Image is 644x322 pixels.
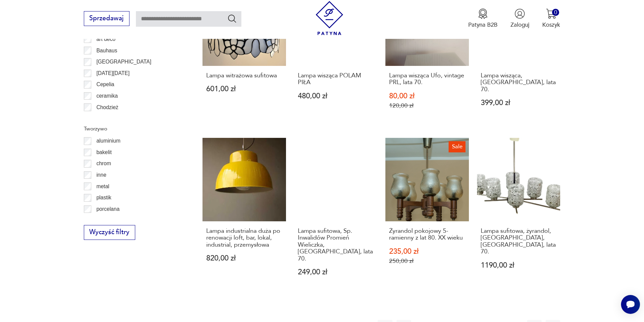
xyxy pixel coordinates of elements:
[96,182,109,191] p: metal
[96,114,117,123] p: Ćmielów
[389,257,465,265] p: 250,00 zł
[298,228,374,262] h3: Lampa sufitowa, Sp. Inwalidów Promień Wieliczka, [GEOGRAPHIC_DATA], lata 70.
[389,102,465,109] p: 120,00 zł
[84,225,135,240] button: Wyczyść filtry
[298,269,374,276] p: 249,00 zł
[96,92,118,100] p: ceramika
[385,138,469,292] a: SaleŻyrandol pokojowy 5-ramienny z lat 80. XX wiekuŻyrandol pokojowy 5-ramienny z lat 80. XX wiek...
[542,21,560,29] p: Koszyk
[206,228,282,248] h3: Lampa industrialna duża po renowacji loft, bar, lokal, industrial, przemysłowa
[294,138,378,292] a: Lampa sufitowa, Sp. Inwalidów Promień Wieliczka, Polska, lata 70.Lampa sufitowa, Sp. Inwalidów Pr...
[96,171,106,179] p: inne
[96,137,120,145] p: aluminium
[468,8,498,29] a: Ikona medaluPatyna B2B
[481,99,557,106] p: 399,00 zł
[96,103,118,112] p: Chodzież
[389,72,465,86] h3: Lampa wisząca Ufo, vintage PRL, lata 70.
[96,159,111,168] p: chrom
[202,138,286,292] a: Lampa industrialna duża po renowacji loft, bar, lokal, industrial, przemysłowaLampa industrialna ...
[96,193,111,202] p: plastik
[552,9,559,16] div: 0
[481,72,557,93] h3: Lampa wisząca, [GEOGRAPHIC_DATA], lata 70.
[96,216,113,225] p: porcelit
[84,11,129,26] button: Sprzedawaj
[84,16,129,22] a: Sprzedawaj
[206,85,282,93] p: 601,00 zł
[468,21,498,29] p: Patyna B2B
[227,14,237,23] button: Szukaj
[389,93,465,100] p: 80,00 zł
[389,228,465,242] h3: Żyrandol pokojowy 5-ramienny z lat 80. XX wieku
[298,93,374,100] p: 480,00 zł
[206,255,282,262] p: 820,00 zł
[510,8,529,29] button: Zaloguj
[298,72,374,86] h3: Lampa wisząca POLAM PIŁA
[481,228,557,255] h3: Lampa sufitowa, żyrandol, [GEOGRAPHIC_DATA], [GEOGRAPHIC_DATA], lata 70.
[481,262,557,269] p: 1190,00 zł
[312,1,347,35] img: Patyna - sklep z meblami i dekoracjami vintage
[477,138,560,292] a: Lampa sufitowa, żyrandol, Meos, Polska, lata 70.Lampa sufitowa, żyrandol, [GEOGRAPHIC_DATA], [GEO...
[206,72,282,79] h3: Lampa witrażowa sufitowa
[96,205,120,214] p: porcelana
[515,8,525,19] img: Ikonka użytkownika
[621,295,640,314] iframe: Smartsupp widget button
[84,124,183,133] p: Tworzywo
[96,57,151,66] p: [GEOGRAPHIC_DATA]
[468,8,498,29] button: Patyna B2B
[96,148,112,157] p: bakelit
[510,21,529,29] p: Zaloguj
[96,69,129,78] p: [DATE][DATE]
[96,46,117,55] p: Bauhaus
[389,248,465,255] p: 235,00 zł
[96,35,115,44] p: art deco
[546,8,556,19] img: Ikona koszyka
[478,8,488,19] img: Ikona medalu
[542,8,560,29] button: 0Koszyk
[96,80,114,89] p: Cepelia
